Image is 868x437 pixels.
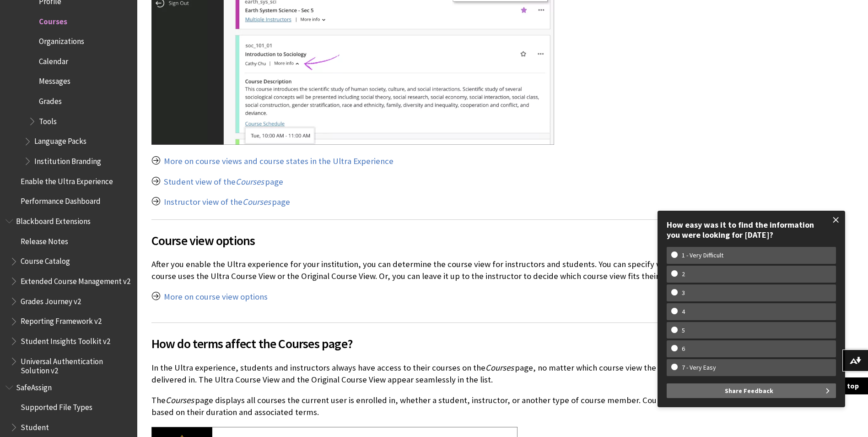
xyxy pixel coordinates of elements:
span: Share Feedback [725,383,773,398]
span: Courses [243,197,271,207]
span: Language Packs [34,134,86,146]
span: Grades Journey v2 [21,294,81,306]
p: The page displays all courses the current user is enrolled in, whether a student, instructor, or ... [151,394,719,418]
span: Institution Branding [34,153,101,166]
a: Instructor view of theCoursespage [164,197,290,208]
p: In the Ultra experience, students and instructors always have access to their courses on the page... [151,362,719,386]
span: Grades [39,93,62,106]
a: Student view of theCoursespage [164,176,283,187]
span: Release Notes [21,234,68,246]
nav: Book outline for Blackboard Extensions [5,213,132,375]
w-span: 1 - Very Difficult [671,251,734,259]
span: Tools [39,114,57,126]
button: Share Feedback [667,383,836,398]
w-span: 6 [671,345,695,353]
a: More on course views and course states in the Ultra Experience [164,156,394,167]
span: Extended Course Management v2 [21,273,130,286]
span: Reporting Framework v2 [21,314,102,326]
span: Messages [39,74,70,86]
span: Courses [236,176,264,187]
span: Universal Authentication Solution v2 [21,354,131,375]
span: Course Catalog [21,254,70,266]
span: Calendar [39,54,68,66]
span: SafeAssign [16,380,52,392]
span: Enable the Ultra Experience [21,174,113,186]
w-span: 7 - Very Easy [671,364,727,371]
span: Courses [166,395,194,405]
a: More on course view options [164,291,268,302]
span: How do terms affect the Courses page? [151,334,719,353]
w-span: 2 [671,270,695,278]
span: Student [21,420,49,432]
w-span: 3 [671,289,695,297]
div: How easy was it to find the information you were looking for [DATE]? [667,220,836,240]
w-span: 5 [671,327,695,334]
span: Organizations [39,33,84,46]
p: After you enable the Ultra experience for your institution, you can determine the course view for... [151,258,719,282]
span: Course view options [151,231,719,250]
span: Student Insights Toolkit v2 [21,333,110,346]
span: Courses [485,362,514,373]
span: Blackboard Extensions [16,213,91,226]
span: Supported File Types [21,400,92,412]
span: Performance Dashboard [21,194,101,206]
span: Courses [39,14,67,26]
w-span: 4 [671,308,695,316]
